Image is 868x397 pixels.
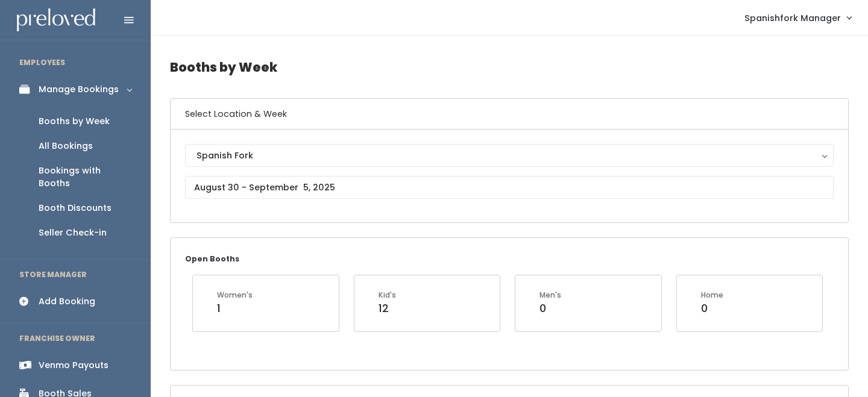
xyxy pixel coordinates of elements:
[171,99,848,130] h6: Select Location & Week
[39,164,131,190] div: Bookings with Booths
[39,295,95,308] div: Add Booking
[185,176,834,199] input: August 30 - September 5, 2025
[701,290,723,301] div: Home
[185,254,239,264] small: Open Booths
[379,301,396,316] div: 12
[539,290,561,301] div: Men's
[17,8,95,32] img: preloved logo
[39,202,112,214] div: Booth Discounts
[217,290,253,301] div: Women's
[170,51,849,84] h4: Booths by Week
[39,83,119,96] div: Manage Bookings
[732,5,863,31] a: Spanishfork Manager
[701,301,723,316] div: 0
[185,144,834,167] button: Spanish Fork
[39,359,108,372] div: Venmo Payouts
[217,301,253,316] div: 1
[539,301,561,316] div: 0
[39,115,110,128] div: Booths by Week
[39,140,93,152] div: All Bookings
[39,227,107,239] div: Seller Check-in
[197,149,822,162] div: Spanish Fork
[744,11,841,25] span: Spanishfork Manager
[379,290,396,301] div: Kid's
